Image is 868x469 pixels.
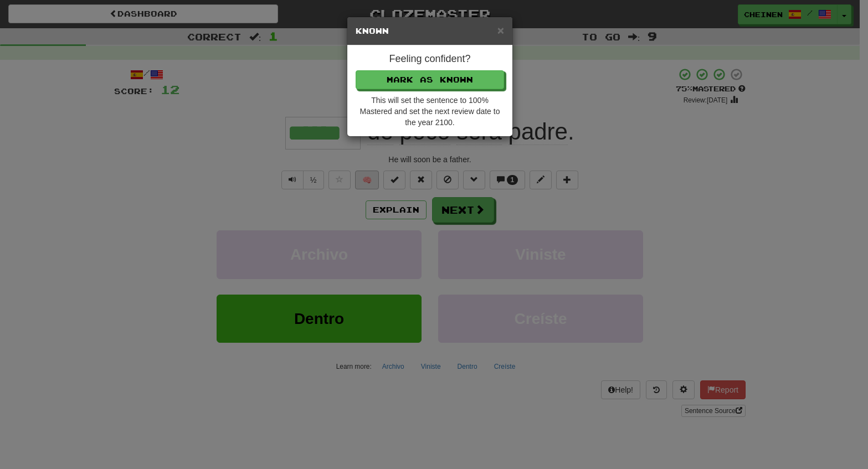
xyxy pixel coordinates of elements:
h4: Feeling confident? [356,54,504,65]
span: × [497,24,504,37]
button: Mark as Known [356,70,504,89]
h5: Known [356,25,504,37]
button: Close [497,24,504,36]
div: This will set the sentence to 100% Mastered and set the next review date to the year 2100. [356,95,504,128]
